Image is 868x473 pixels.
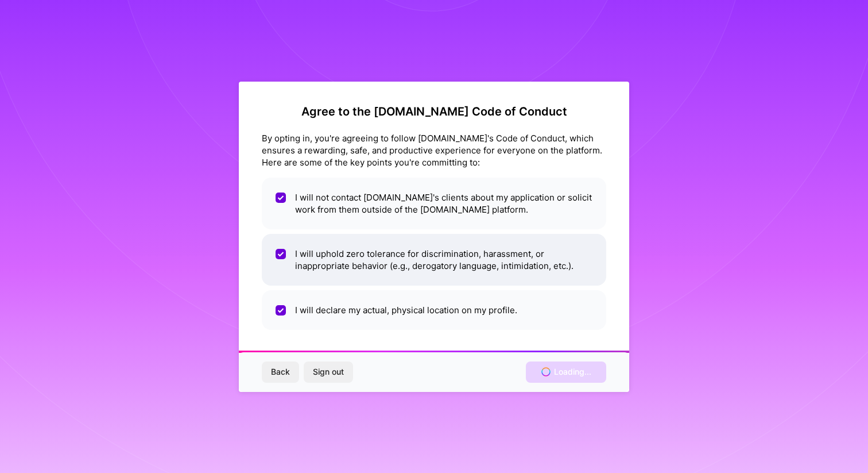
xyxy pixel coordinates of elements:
[262,178,606,229] li: I will not contact [DOMAIN_NAME]'s clients about my application or solicit work from them outside...
[271,366,290,378] span: Back
[262,234,606,286] li: I will uphold zero tolerance for discrimination, harassment, or inappropriate behavior (e.g., der...
[313,366,344,378] span: Sign out
[262,132,606,168] div: By opting in, you're agreeing to follow [DOMAIN_NAME]'s Code of Conduct, which ensures a rewardin...
[262,362,299,382] button: Back
[262,290,606,330] li: I will declare my actual, physical location on my profile.
[304,362,353,382] button: Sign out
[262,105,606,118] h2: Agree to the [DOMAIN_NAME] Code of Conduct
